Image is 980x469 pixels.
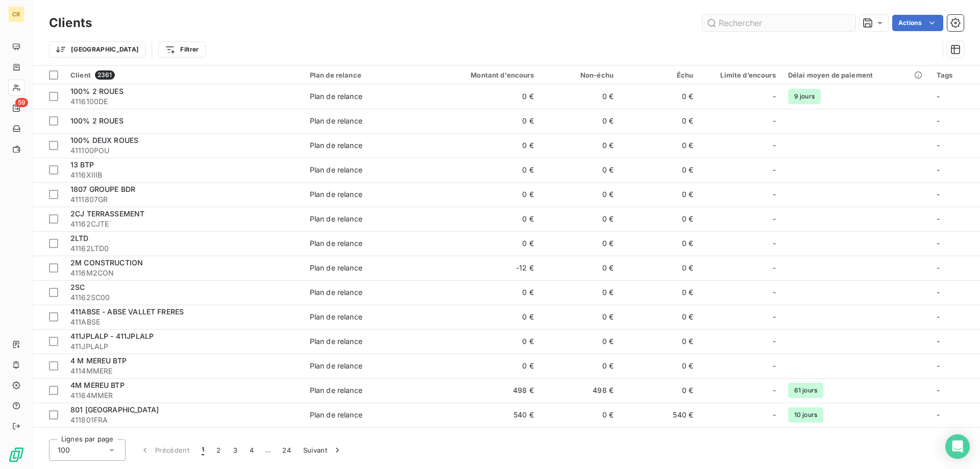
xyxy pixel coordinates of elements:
div: Plan de relance [310,165,362,175]
td: 0 € [540,329,620,354]
div: Tags [937,71,974,79]
div: Échu [626,71,693,79]
button: [GEOGRAPHIC_DATA] [49,41,145,58]
span: - [773,263,776,273]
td: 0 € [540,182,620,207]
span: - [937,116,940,125]
td: 0 € [540,354,620,378]
span: 59 [15,98,28,107]
span: 411801FRA [70,415,298,425]
img: Logo LeanPay [8,447,24,463]
span: - [773,238,776,249]
span: 9 jours [788,89,821,104]
div: Plan de relance [310,263,362,273]
td: 0 € [540,109,620,133]
div: Open Intercom Messenger [945,434,970,459]
div: Plan de relance [310,116,362,126]
td: 0 € [620,207,699,231]
span: 1 [202,445,204,455]
td: 0 € [433,231,540,256]
td: 0 € [620,329,699,354]
div: Plan de relance [310,91,362,102]
span: - [937,190,940,199]
span: 4116XIIIB [70,170,298,180]
td: 0 € [433,84,540,109]
td: 0 € [620,280,699,305]
span: 801 [GEOGRAPHIC_DATA] [70,405,159,414]
button: 2 [210,439,227,461]
button: Actions [892,15,943,31]
td: 0 € [433,182,540,207]
td: 0 € [433,133,540,158]
td: 498 € [540,378,620,403]
td: 0 € [620,354,699,378]
div: Plan de relance [310,140,362,151]
button: Suivant [297,439,349,461]
button: Précédent [134,439,195,461]
td: 0 € [620,231,699,256]
td: 0 € [433,109,540,133]
span: 411ABSE - ABSE VALLET FRERES [70,307,184,316]
td: 540 € [620,403,699,427]
td: 0 € [433,305,540,329]
span: 4114MMERE [70,366,298,376]
span: 100% 2 ROUES [70,116,124,125]
span: 411JPLALP [70,341,298,352]
span: … [260,442,276,458]
td: 498 € [433,378,540,403]
div: Plan de relance [310,287,362,298]
span: - [773,410,776,420]
span: - [773,214,776,224]
td: 0 € [620,84,699,109]
td: 0 € [620,158,699,182]
td: 0 € [540,403,620,427]
span: - [937,361,940,370]
td: 0 € [433,329,540,354]
span: 4116100DE [70,96,298,107]
span: 1807 GROUPE BDR [70,185,135,193]
span: 61 jours [788,383,823,398]
div: Plan de relance [310,214,362,224]
span: - [773,287,776,298]
span: A2W [70,430,87,438]
span: - [773,189,776,200]
div: Montant d'encours [439,71,533,79]
td: 0 € [540,158,620,182]
button: 4 [243,439,260,461]
span: - [937,214,940,223]
span: 4116M2CON [70,268,298,278]
span: 41164MMER [70,390,298,401]
td: -12 € [433,256,540,280]
td: 0 € [620,133,699,158]
span: - [937,165,940,174]
span: 2M CONSTRUCTION [70,258,143,267]
span: 13 BTP [70,160,94,169]
span: 2SC [70,283,85,291]
span: - [773,336,776,347]
span: - [937,263,940,272]
td: 0 € [540,256,620,280]
div: Plan de relance [310,361,362,371]
span: 2LTD [70,234,89,242]
td: 0 € [620,109,699,133]
div: CR [8,6,24,22]
td: 0 € [540,84,620,109]
span: - [937,239,940,248]
span: 100 [58,445,70,455]
span: Client [70,71,91,79]
td: 0 € [540,427,620,452]
span: - [773,91,776,102]
div: Plan de relance [310,189,362,200]
span: - [937,92,940,101]
span: - [773,116,776,126]
div: Plan de relance [310,238,362,249]
td: 0 € [433,207,540,231]
span: - [937,288,940,297]
span: 411100POU [70,145,298,156]
span: 4111807GR [70,194,298,205]
button: Filtrer [158,41,205,58]
td: 0 € [540,231,620,256]
div: Plan de relance [310,410,362,420]
td: 0 € [620,256,699,280]
span: 4 M MEREU BTP [70,356,127,365]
